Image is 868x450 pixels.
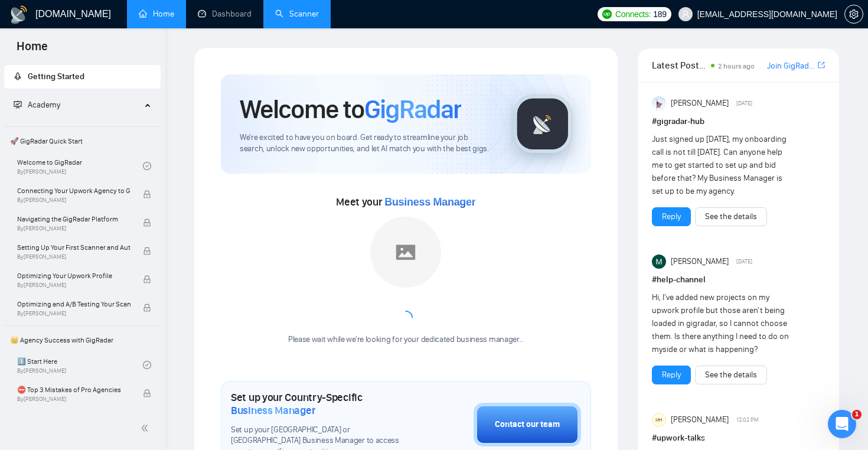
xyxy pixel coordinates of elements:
[231,404,315,417] span: Business Manager
[17,242,130,253] span: Setting Up Your First Scanner and Auto-Bidder
[143,247,151,255] span: lock
[17,310,130,317] span: By [PERSON_NAME]
[143,304,151,312] span: lock
[143,162,151,170] span: check-circle
[141,422,152,434] span: double-left
[602,9,612,19] img: upwork-logo.png
[736,98,752,109] span: [DATE]
[9,5,28,24] img: logo
[143,190,151,198] span: lock
[695,207,767,226] button: See the details
[681,10,690,18] span: user
[718,62,755,70] span: 2 hours ago
[652,207,691,226] button: Reply
[14,100,22,109] span: fund-projection-screen
[818,60,825,71] a: export
[652,413,665,426] div: MH
[652,291,791,356] div: Hi, I've added new projects on my upwork profile but those aren't being loaded in gigradar, so I ...
[705,210,757,223] a: See the details
[653,8,666,21] span: 189
[652,115,825,128] h1: # gigradar-hub
[139,9,174,19] a: homeHome
[662,369,681,381] a: Reply
[705,369,757,381] a: See the details
[275,9,319,19] a: searchScanner
[231,391,415,417] h1: Set up your Country-Specific
[652,58,708,73] span: Latest Posts from the GigRadar Community
[143,275,151,283] span: lock
[495,418,560,431] div: Contact our team
[240,132,494,155] span: We're excited to have you on board. Get ready to streamline your job search, unlock new opportuni...
[844,5,863,24] button: setting
[695,366,767,384] button: See the details
[662,210,681,223] a: Reply
[17,213,130,225] span: Navigating the GigRadar Platform
[198,9,252,19] a: dashboardDashboard
[17,270,130,282] span: Optimizing Your Upwork Profile
[4,65,161,89] li: Getting Started
[5,328,159,352] span: 👑 Agency Success with GigRadar
[767,60,815,73] a: Join GigRadar Slack Community
[143,389,151,397] span: lock
[14,72,22,80] span: rocket
[615,8,651,21] span: Connects:
[852,410,862,419] span: 1
[143,219,151,227] span: lock
[17,384,130,396] span: ⛔ Top 3 Mistakes of Pro Agencies
[17,352,143,378] a: 1️⃣ Start HereBy[PERSON_NAME]
[652,96,666,110] img: Anisuzzaman Khan
[513,94,572,154] img: gigradar-logo.png
[652,366,691,384] button: Reply
[736,415,759,425] span: 12:02 PM
[364,93,461,125] span: GigRadar
[736,256,752,267] span: [DATE]
[17,396,130,403] span: By [PERSON_NAME]
[384,196,475,208] span: Business Manager
[845,9,863,19] span: setting
[14,100,60,110] span: Academy
[370,217,441,288] img: placeholder.png
[28,100,60,110] span: Academy
[240,93,461,125] h1: Welcome to
[671,255,729,268] span: [PERSON_NAME]
[143,361,151,369] span: check-circle
[17,282,130,289] span: By [PERSON_NAME]
[844,9,863,19] a: setting
[281,334,531,345] div: Please wait while we're looking for your dedicated business manager...
[397,309,414,326] span: loading
[17,185,130,197] span: Connecting Your Upwork Agency to GigRadar
[17,253,130,260] span: By [PERSON_NAME]
[671,413,729,426] span: [PERSON_NAME]
[336,195,475,208] span: Meet your
[474,403,581,446] button: Contact our team
[17,298,130,310] span: Optimizing and A/B Testing Your Scanner for Better Results
[652,133,791,198] div: Just signed up [DATE], my onboarding call is not till [DATE]. Can anyone help me to get started t...
[652,432,825,445] h1: # upwork-talks
[652,255,666,269] img: Milan Stojanovic
[5,129,159,153] span: 🚀 GigRadar Quick Start
[652,273,825,286] h1: # help-channel
[828,410,856,438] iframe: Intercom live chat
[17,197,130,204] span: By [PERSON_NAME]
[7,38,57,63] span: Home
[17,153,143,179] a: Welcome to GigRadarBy[PERSON_NAME]
[17,225,130,232] span: By [PERSON_NAME]
[818,60,825,70] span: export
[28,71,84,81] span: Getting Started
[671,97,729,110] span: [PERSON_NAME]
